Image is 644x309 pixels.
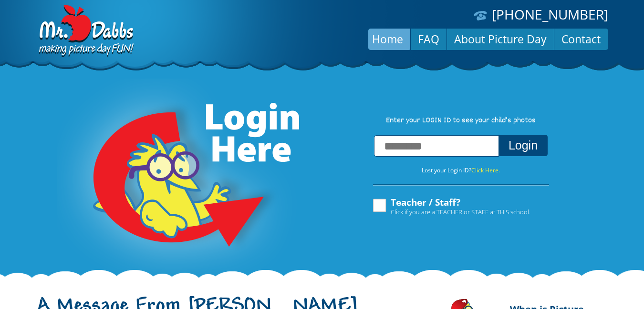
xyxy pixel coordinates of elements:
[447,28,554,50] a: About Picture Day
[471,166,500,174] a: Click Here.
[372,198,530,216] label: Teacher / Staff?
[363,116,559,126] p: Enter your LOGIN ID to see your child’s photos
[365,28,410,50] a: Home
[492,5,608,23] a: [PHONE_NUMBER]
[499,135,548,156] button: Login
[36,5,135,58] img: Dabbs Company
[363,165,559,176] p: Lost your Login ID?
[554,28,608,50] a: Contact
[411,28,447,50] a: FAQ
[57,79,301,279] img: Login Here
[391,207,530,217] span: Click if you are a TEACHER or STAFF at THIS school.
